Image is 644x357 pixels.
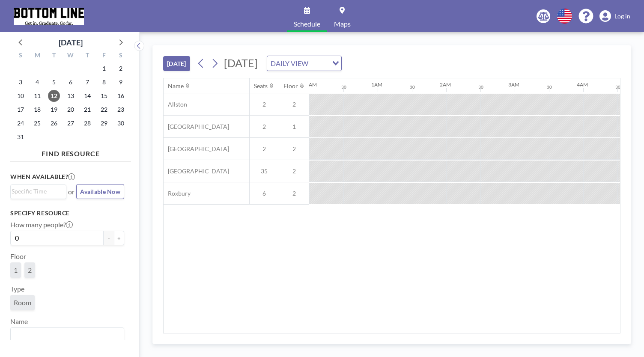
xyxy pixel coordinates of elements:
div: 12AM [303,81,317,88]
span: Wednesday, August 20, 2025 [65,104,77,116]
div: 2AM [440,81,451,88]
span: 6 [250,190,279,197]
a: Log in [599,10,630,22]
div: Search for option [11,185,66,198]
div: Seats [254,82,268,90]
button: + [114,231,124,245]
div: 30 [478,84,483,90]
span: 2 [279,145,309,153]
span: Friday, August 1, 2025 [98,62,110,74]
label: Floor [10,252,26,261]
div: T [79,51,95,62]
span: Saturday, August 16, 2025 [115,90,127,102]
span: 35 [250,167,279,175]
span: 2 [279,101,309,108]
div: Search for option [267,56,341,71]
span: Schedule [294,21,320,27]
div: S [12,51,29,62]
span: Sunday, August 17, 2025 [15,104,27,116]
button: - [104,231,114,245]
div: 4AM [577,81,588,88]
span: Saturday, August 2, 2025 [115,62,127,74]
span: Tuesday, August 12, 2025 [48,90,60,102]
label: Name [10,317,28,326]
span: Sunday, August 24, 2025 [15,117,27,129]
div: [DATE] [59,36,83,48]
span: Thursday, August 14, 2025 [81,90,93,102]
div: S [112,51,129,62]
span: or [68,187,75,196]
div: 3AM [508,81,519,88]
div: 1AM [371,81,382,88]
span: Saturday, August 9, 2025 [115,76,127,88]
span: 2 [250,145,279,153]
span: 2 [279,190,309,197]
span: [DATE] [224,57,258,69]
span: Maps [334,21,351,27]
span: 1 [279,123,309,131]
span: Room [14,298,31,307]
span: Monday, August 4, 2025 [31,76,43,88]
div: 30 [547,84,552,90]
input: Search for option [311,58,327,69]
span: [GEOGRAPHIC_DATA] [164,123,229,131]
div: T [46,51,63,62]
span: Friday, August 8, 2025 [98,76,110,88]
h3: Specify resource [10,209,124,217]
span: Roxbury [164,190,191,197]
span: Wednesday, August 6, 2025 [65,76,77,88]
div: 30 [341,84,346,90]
span: 2 [250,101,279,108]
span: Log in [614,12,630,20]
span: [GEOGRAPHIC_DATA] [164,145,229,153]
span: Monday, August 18, 2025 [31,104,43,116]
span: Tuesday, August 5, 2025 [48,76,60,88]
span: Thursday, August 21, 2025 [81,104,93,116]
div: M [29,51,46,62]
span: Monday, August 11, 2025 [31,90,43,102]
span: Wednesday, August 27, 2025 [65,117,77,129]
span: Friday, August 29, 2025 [98,117,110,129]
span: [GEOGRAPHIC_DATA] [164,167,229,175]
span: 2 [279,167,309,175]
div: F [95,51,112,62]
span: 2 [28,266,32,274]
span: Sunday, August 10, 2025 [15,90,27,102]
span: Monday, August 25, 2025 [31,117,43,129]
button: [DATE] [163,56,190,71]
input: Search for option [12,187,61,196]
img: organization-logo [14,8,84,25]
span: 1 [14,266,18,274]
span: Sunday, August 31, 2025 [15,131,27,143]
span: Friday, August 22, 2025 [98,104,110,116]
span: Friday, August 15, 2025 [98,90,110,102]
span: Available Now [80,188,120,195]
span: Sunday, August 3, 2025 [15,76,27,88]
h4: FIND RESOURCE [10,146,131,158]
div: Floor [283,82,298,90]
span: Thursday, August 28, 2025 [81,117,93,129]
div: Search for option [11,328,124,342]
span: Saturday, August 30, 2025 [115,117,127,129]
label: How many people? [10,220,73,229]
div: Name [168,82,184,90]
label: Type [10,285,24,293]
span: 2 [250,123,279,131]
span: Saturday, August 23, 2025 [115,104,127,116]
span: Thursday, August 7, 2025 [81,76,93,88]
span: Tuesday, August 19, 2025 [48,104,60,116]
div: 30 [410,84,415,90]
span: Allston [164,101,187,108]
button: Available Now [76,184,124,199]
span: Tuesday, August 26, 2025 [48,117,60,129]
span: Wednesday, August 13, 2025 [65,90,77,102]
input: Search for option [12,330,119,341]
div: 30 [615,84,620,90]
span: DAILY VIEW [269,58,310,69]
div: W [63,51,79,62]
